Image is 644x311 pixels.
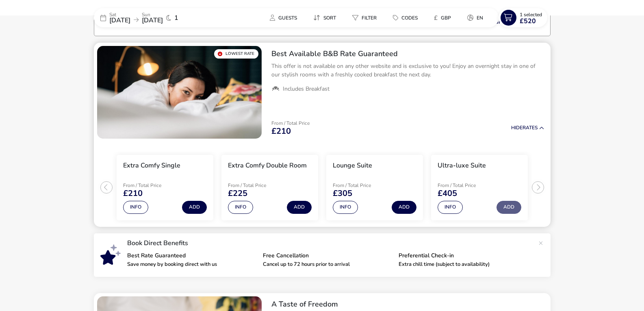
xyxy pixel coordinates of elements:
p: From / Total Price [438,183,495,188]
span: Hide [511,124,523,131]
p: From / Total Price [123,183,181,188]
h2: Best Available B&B Rate Guaranteed [271,49,544,59]
naf-pibe-menu-bar-item: en [461,12,493,24]
div: Best Available B&B Rate GuaranteedThis offer is not available on any other website and is exclusi... [265,43,551,100]
naf-pibe-menu-bar-item: 1 Selected£520 [499,8,551,27]
span: 1 [174,15,178,21]
button: HideRates [511,125,544,130]
naf-pibe-menu-bar-item: Guests [263,12,307,24]
button: Add [287,201,312,214]
button: en [461,12,490,24]
h3: Lounge Suite [333,161,372,170]
h2: A Taste of Freedom [271,300,544,309]
button: £GBP [427,12,458,24]
span: en [477,15,483,21]
p: Sat [109,12,130,17]
button: Add [182,201,207,214]
div: Sat[DATE]Sun[DATE]1 [94,8,216,27]
span: [DATE] [109,16,130,25]
p: From / Total Price [333,183,390,188]
button: Filter [346,12,383,24]
button: Info [123,201,148,214]
h3: Ultra-luxe Suite [438,161,486,170]
naf-pibe-menu-bar-item: Codes [386,12,427,24]
p: Book Direct Benefits [127,240,534,246]
naf-pibe-menu-bar-item: Filter [346,12,386,24]
p: Preferential Check-in [399,253,528,259]
button: Add [497,201,521,214]
span: £305 [333,189,352,198]
span: GBP [441,15,451,21]
swiper-slide: 2 / 4 [217,152,322,224]
button: Guests [263,12,304,24]
swiper-slide: 1 / 1 [97,46,262,139]
p: From / Total Price [271,121,310,126]
span: £520 [520,18,536,24]
p: Extra chill time (subject to availability) [399,262,528,267]
i: £ [434,14,438,22]
button: 1 Selected£520 [499,8,547,27]
p: This offer is not available on any other website and is exclusive to you! Enjoy an overnight stay... [271,62,544,79]
p: Save money by booking direct with us [127,262,256,267]
p: Free Cancellation [263,253,392,259]
span: £210 [123,189,143,198]
h3: Extra Comfy Single [123,161,180,170]
swiper-slide: 3 / 4 [322,152,427,224]
span: [DATE] [142,16,163,25]
naf-pibe-menu-bar-item: £GBP [427,12,461,24]
span: Sort [323,15,336,21]
span: £405 [438,189,457,198]
span: £210 [271,127,291,135]
naf-pibe-menu-bar-item: Sort [307,12,346,24]
span: Codes [401,15,418,21]
button: Sort [307,12,343,24]
p: Cancel up to 72 hours prior to arrival [263,262,392,267]
span: Includes Breakfast [283,85,330,93]
p: Best Rate Guaranteed [127,253,256,259]
button: Info [438,201,463,214]
button: Info [333,201,358,214]
span: Filter [362,15,377,21]
button: Add [392,201,416,214]
span: £225 [228,189,247,198]
button: Codes [386,12,424,24]
span: Guests [278,15,297,21]
h3: Extra Comfy Double Room [228,161,307,170]
swiper-slide: 4 / 4 [427,152,532,224]
button: Info [228,201,253,214]
span: 1 Selected [520,11,542,18]
swiper-slide: 1 / 4 [113,152,217,224]
p: Sun [142,12,163,17]
p: From / Total Price [228,183,286,188]
div: Lowest Rate [214,49,258,59]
